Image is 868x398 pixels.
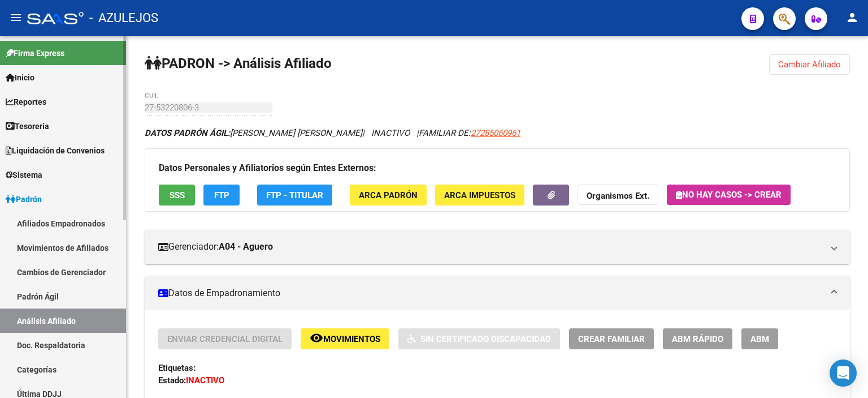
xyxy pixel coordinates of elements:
[145,128,230,138] strong: DATOS PADRÓN ÁGIL:
[158,328,292,349] button: Enviar Credencial Digital
[444,190,515,200] span: ARCA Impuestos
[778,59,841,70] span: Cambiar Afiliado
[435,185,524,206] button: ARCA Impuestos
[257,185,332,206] button: FTP - Titular
[420,334,551,344] span: Sin Certificado Discapacidad
[159,160,836,176] h3: Datos Personales y Afiliatorios según Entes Externos:
[6,144,105,157] span: Liquidación de Convenios
[569,328,654,349] button: Crear Familiar
[769,54,850,75] button: Cambiar Afiliado
[159,185,195,206] button: SSS
[398,328,560,349] button: Sin Certificado Discapacidad
[471,128,520,138] span: 27285060961
[158,241,823,253] mat-panel-title: Gerenciador:
[266,190,323,200] span: FTP - Titular
[845,11,859,24] mat-icon: person
[219,241,273,253] strong: A04 - Aguero
[578,334,645,344] span: Crear Familiar
[587,191,649,201] strong: Organismos Ext.
[167,334,283,344] span: Enviar Credencial Digital
[6,120,49,132] span: Tesorería
[145,128,520,138] i: | INACTIVO |
[350,185,427,206] button: ARCA Padrón
[6,96,46,108] span: Reportes
[203,185,240,206] button: FTP
[145,128,362,138] span: [PERSON_NAME] [PERSON_NAME]
[6,193,42,206] span: Padrón
[741,328,778,349] button: ABM
[310,331,323,345] mat-icon: remove_red_eye
[89,6,158,31] span: - AZULEJOS
[9,11,23,24] mat-icon: menu
[145,230,850,264] mat-expansion-panel-header: Gerenciador:A04 - Aguero
[750,334,769,344] span: ABM
[186,375,224,386] strong: INACTIVO
[6,47,64,59] span: Firma Express
[301,328,389,349] button: Movimientos
[359,190,418,200] span: ARCA Padrón
[6,71,34,84] span: Inicio
[830,360,857,387] div: Open Intercom Messenger
[676,190,782,200] span: No hay casos -> Crear
[419,128,520,138] span: FAMILIAR DE:
[667,185,791,205] button: No hay casos -> Crear
[214,190,229,200] span: FTP
[323,334,380,344] span: Movimientos
[145,276,850,310] mat-expansion-panel-header: Datos de Empadronamiento
[672,334,723,344] span: ABM Rápido
[663,328,732,349] button: ABM Rápido
[578,185,658,206] button: Organismos Ext.
[170,190,185,200] span: SSS
[6,169,42,181] span: Sistema
[145,55,332,71] strong: PADRON -> Análisis Afiliado
[158,363,196,373] strong: Etiquetas:
[158,287,823,299] mat-panel-title: Datos de Empadronamiento
[158,375,186,386] strong: Estado:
